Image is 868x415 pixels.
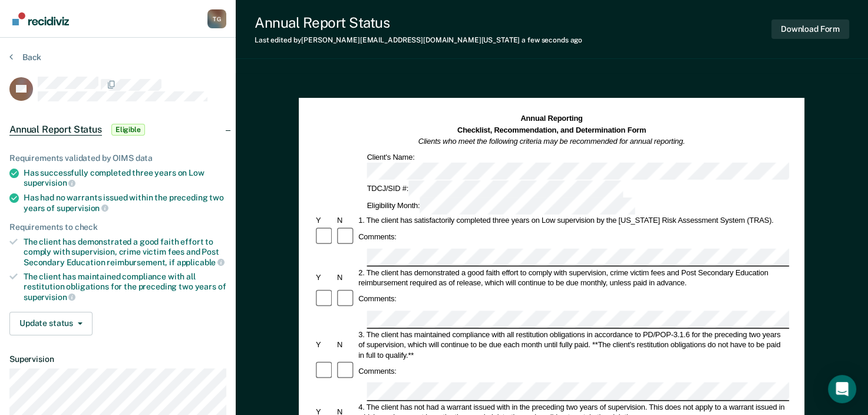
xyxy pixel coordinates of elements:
span: supervision [24,292,75,302]
strong: Annual Reporting [521,114,583,123]
div: The client has demonstrated a good faith effort to comply with supervision, crime victim fees and... [24,237,226,267]
span: supervision [57,203,108,213]
div: Y [314,340,335,350]
div: Requirements to check [9,222,226,232]
span: a few seconds ago [522,36,582,44]
span: Annual Report Status [9,124,102,136]
div: Last edited by [PERSON_NAME][EMAIL_ADDRESS][DOMAIN_NAME][US_STATE] [255,36,582,44]
dt: Supervision [9,354,226,364]
div: N [335,340,357,350]
div: T G [207,9,226,28]
div: 1. The client has satisfactorily completed three years on Low supervision by the [US_STATE] Risk ... [357,216,790,226]
strong: Checklist, Recommendation, and Determination Form [457,126,646,134]
div: Comments: [357,366,398,376]
div: Has successfully completed three years on Low [24,168,226,188]
span: applicable [177,258,225,267]
div: Annual Report Status [255,14,582,31]
div: TDCJ/SID #: [365,180,625,197]
div: Comments: [357,294,398,304]
button: Profile dropdown button [207,9,226,28]
div: N [335,216,357,226]
div: Eligibility Month: [365,197,637,215]
div: Has had no warrants issued within the preceding two years of [24,193,226,213]
img: Recidiviz [12,12,69,25]
div: 3. The client has maintained compliance with all restitution obligations in accordance to PD/POP-... [357,330,790,360]
div: The client has maintained compliance with all restitution obligations for the preceding two years of [24,272,226,302]
div: Comments: [357,232,398,242]
span: Eligible [111,124,145,136]
div: 2. The client has demonstrated a good faith effort to comply with supervision, crime victim fees ... [357,268,790,288]
button: Download Form [771,19,849,39]
div: Y [314,272,335,282]
div: Y [314,216,335,226]
button: Update status [9,312,93,335]
div: Open Intercom Messenger [828,375,856,403]
div: N [335,272,357,282]
div: Requirements validated by OIMS data [9,153,226,163]
span: supervision [24,178,75,187]
em: Clients who meet the following criteria may be recommended for annual reporting. [418,137,685,146]
button: Back [9,52,41,62]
